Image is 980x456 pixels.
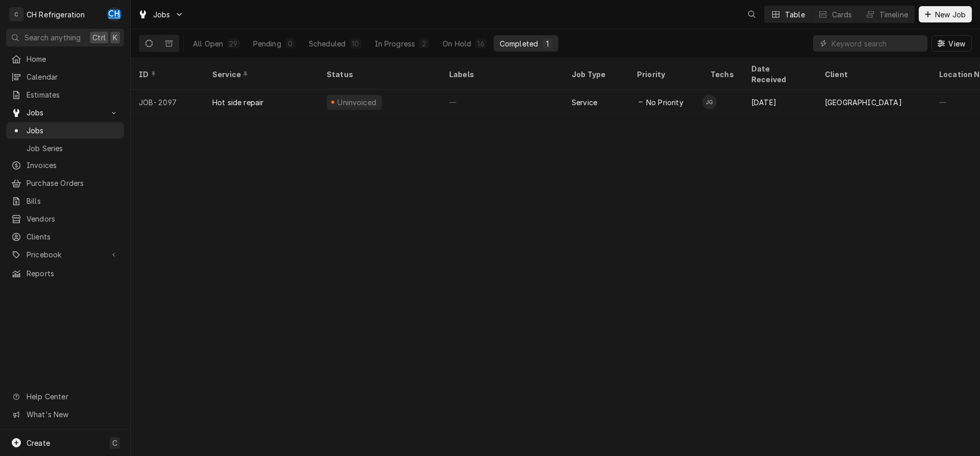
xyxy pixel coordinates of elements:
span: Job Series [27,143,119,154]
a: Bills [6,193,124,209]
div: 1 [544,38,550,49]
span: Search anything [24,32,81,43]
span: Invoices [27,160,119,171]
span: Jobs [27,125,119,136]
span: C [112,438,117,448]
span: Purchase Orders [27,178,119,188]
a: Jobs [6,122,124,139]
button: New Job [919,6,972,22]
a: Clients [6,228,124,245]
div: CH Refrigeration [27,9,85,20]
div: Service [572,97,597,108]
div: Josh Galindo's Avatar [702,95,717,109]
div: All Open [193,38,223,49]
span: Estimates [27,89,119,100]
span: Home [27,54,119,64]
a: Invoices [6,157,124,174]
button: View [932,35,972,52]
input: Keyword search [831,35,922,52]
div: In Progress [375,38,415,49]
div: JOB-2097 [131,90,204,114]
div: Priority [637,69,692,80]
div: ID [139,69,194,80]
span: Clients [27,231,119,242]
span: Reports [27,268,119,279]
div: Scheduled [309,38,346,49]
span: Jobs [153,9,170,20]
button: Search anythingCtrlK [6,29,124,46]
a: Go to Help Center [6,388,124,405]
span: Calendar [27,71,119,82]
span: Pricebook [27,249,104,260]
span: New Job [933,9,968,20]
span: What's New [27,409,118,420]
a: Reports [6,265,124,282]
a: Go to Jobs [6,104,124,121]
span: Vendors [27,213,119,224]
div: Labels [449,69,555,80]
div: 0 [287,38,293,49]
span: K [113,32,117,43]
div: — [441,90,563,114]
div: Service [212,69,308,80]
div: [DATE] [743,90,817,114]
a: Go to Pricebook [6,246,124,263]
a: Go to Jobs [134,6,188,23]
a: Job Series [6,140,124,157]
div: JG [702,95,717,109]
div: Timeline [879,9,908,20]
div: Chris Hiraga's Avatar [107,7,121,21]
div: 29 [229,38,237,49]
span: Jobs [27,107,104,118]
div: Completed [500,38,538,49]
div: Hot side repair [212,97,263,108]
div: 2 [421,38,427,49]
div: Table [785,9,805,20]
a: Home [6,51,124,67]
div: Client [825,69,921,80]
span: Create [27,439,50,447]
a: Estimates [6,86,124,103]
a: Go to What's New [6,406,124,423]
div: On Hold [443,38,471,49]
div: CH [107,7,121,21]
span: No Priority [646,97,683,108]
div: 10 [352,38,359,49]
div: 16 [477,38,484,49]
a: Purchase Orders [6,175,124,191]
div: Status [327,69,431,80]
div: Date Received [751,63,806,85]
div: Pending [253,38,281,49]
div: Cards [832,9,852,20]
button: Open search [744,6,760,22]
span: Bills [27,196,119,206]
span: View [946,38,967,49]
div: Uninvoiced [336,97,378,108]
span: Help Center [27,391,118,402]
a: Calendar [6,68,124,85]
div: Techs [710,69,735,80]
div: [GEOGRAPHIC_DATA] [825,97,902,108]
div: C [9,7,23,21]
a: Vendors [6,210,124,227]
div: Job Type [572,69,621,80]
span: Ctrl [92,32,106,43]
